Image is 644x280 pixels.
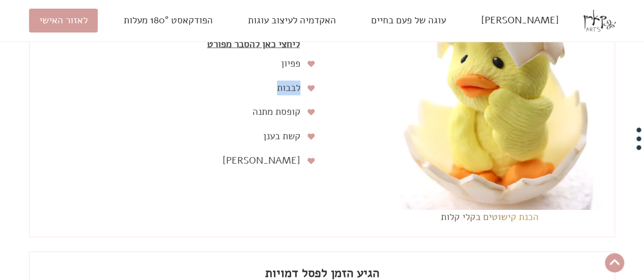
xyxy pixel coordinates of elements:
p: קשת בענן [42,129,300,144]
a: האקדמיה לעיצוב עוגות [238,9,346,33]
p: פפיון [42,56,300,71]
a: לאזור האישי [29,9,98,33]
p: הכנת קישוטים בקלי קלות [441,210,539,225]
p: לבבות [42,81,300,96]
a: עוגה של פעם בחיים [361,9,456,33]
p: קופסת מתנה [42,105,300,119]
img: logo [583,5,615,37]
p: [PERSON_NAME] [42,153,300,168]
a: הפודקאסט 180° מעלות [114,9,223,33]
a: [PERSON_NAME] [471,9,569,33]
a: ליחצי כאן להסבר מפורט [197,32,310,56]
